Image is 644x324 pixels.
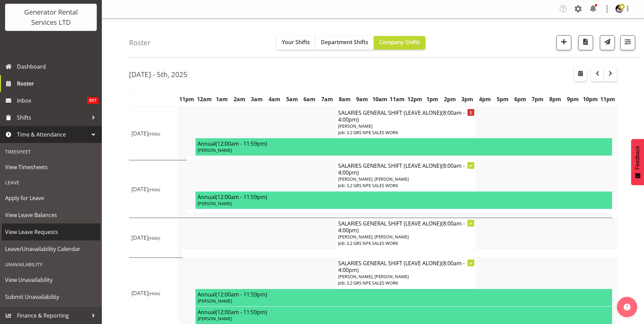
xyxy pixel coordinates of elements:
div: Leave [2,176,100,190]
span: Apply for Leave [5,193,97,203]
h4: Annual [198,291,610,298]
h4: Annual [198,309,610,316]
span: [PERSON_NAME], [PERSON_NAME] [338,234,409,240]
span: (8:00am - 4:00pm) [338,162,465,176]
span: (8:00am - 4:00pm) [338,259,465,274]
span: Your Shifts [282,38,310,46]
span: [PERSON_NAME], [PERSON_NAME] [338,273,409,280]
button: Download a PDF of the roster according to the set date range. [578,35,593,50]
th: 11pm [599,91,617,107]
h4: Annual [198,194,610,200]
button: Filter Shifts [620,35,635,50]
p: Job: 3.2 GRS NPE SALES WORK [338,182,474,189]
span: Roster [17,78,98,89]
span: (8:00am - 4:00pm) [338,220,465,234]
h4: Roster [129,39,151,47]
button: Department Shifts [315,36,374,50]
th: 2am [231,91,248,107]
span: Leave/Unavailability Calendar [5,244,97,254]
h4: SALARIES GENERAL SHIFT (LEAVE ALONE) [338,162,474,176]
span: View Timesheets [5,162,97,172]
h4: Annual [198,140,610,147]
span: [PERSON_NAME] [198,316,232,322]
span: 857 [87,97,98,104]
div: Unavailability [2,257,100,271]
span: View Leave Balances [5,210,97,220]
a: View Leave Requests [2,223,100,240]
div: Timesheet [2,145,100,159]
img: andrew-crenfeldtab2e0c3de70d43fd7286f7b271d34304.png [615,5,624,13]
button: Select a specific date within the roster. [574,68,587,81]
h4: SALARIES GENERAL SHIFT (LEAVE ALONE) [338,109,474,123]
h4: SALARIES GENERAL SHIFT (LEAVE ALONE) [338,260,474,273]
td: [DATE] [129,107,178,160]
span: [PERSON_NAME] [198,200,232,206]
span: Shifts [17,112,88,123]
th: 12pm [406,91,424,107]
span: (Hide) [148,131,160,137]
th: 11pm [178,91,196,107]
a: Submit Unavailability [2,288,100,305]
span: Inbox [17,95,87,106]
a: Leave/Unavailability Calendar [2,240,100,257]
td: [DATE] [129,218,178,257]
th: 10am [371,91,389,107]
th: 8pm [547,91,564,107]
span: Company Shifts [379,38,420,46]
span: Dashboard [17,61,98,72]
th: 12am [196,91,213,107]
span: (Hide) [148,290,160,296]
span: Time & Attendance [17,129,88,140]
span: [PERSON_NAME] [198,298,232,304]
a: View Leave Balances [2,206,100,223]
th: 6am [301,91,318,107]
th: 7am [318,91,336,107]
button: Add a new shift [556,35,571,50]
th: 8am [336,91,353,107]
span: (12:00am - 11:59pm) [216,140,267,147]
th: 2pm [441,91,459,107]
a: View Unavailability [2,271,100,288]
th: 9pm [564,91,582,107]
th: 5pm [494,91,511,107]
p: Job: 3.2 GRS NPE SALES WORK [338,280,474,286]
th: 4pm [476,91,494,107]
span: Feedback [634,146,641,169]
span: (Hide) [148,235,160,241]
th: 9am [353,91,371,107]
span: [PERSON_NAME] [198,147,232,153]
img: help-xxl-2.png [624,304,630,310]
button: Send a list of all shifts for the selected filtered period to all rostered employees. [600,35,615,50]
button: Company Shifts [374,36,425,50]
span: View Leave Requests [5,227,97,237]
h4: SALARIES GENERAL SHIFT (LEAVE ALONE) [338,220,474,234]
button: Your Shifts [276,36,315,50]
th: 4am [266,91,283,107]
span: (Hide) [148,186,160,193]
span: [PERSON_NAME], [PERSON_NAME] [338,176,409,182]
th: 1pm [424,91,441,107]
span: (12:00am - 11:59pm) [216,291,267,298]
a: View Timesheets [2,159,100,176]
span: Department Shifts [321,38,368,46]
div: Generator Rental Services LTD [12,7,90,28]
span: (12:00am - 11:59pm) [216,193,267,201]
span: [PERSON_NAME] [338,123,372,129]
th: 5am [283,91,301,107]
span: Finance & Reporting [17,310,88,321]
a: Apply for Leave [2,190,100,206]
p: Job: 3.2 GRS NPE SALES WORK [338,129,474,136]
span: (12:00am - 11:59pm) [216,308,267,316]
button: Feedback - Show survey [631,139,644,185]
span: View Unavailability [5,275,97,285]
th: 3pm [459,91,476,107]
th: 6pm [511,91,529,107]
th: 3am [248,91,266,107]
th: 11am [388,91,406,107]
td: [DATE] [129,160,178,218]
span: Submit Unavailability [5,292,97,302]
span: (8:00am - 4:00pm) [338,109,465,123]
th: 1am [213,91,231,107]
th: 7pm [529,91,547,107]
th: 10pm [582,91,599,107]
